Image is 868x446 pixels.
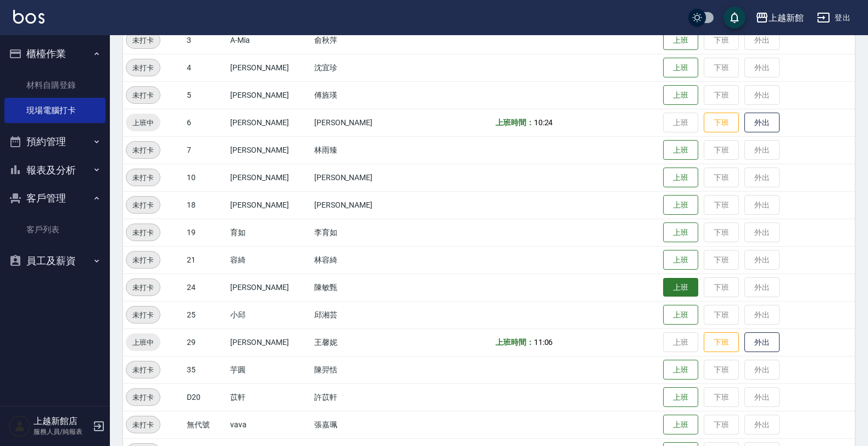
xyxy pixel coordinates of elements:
[311,301,409,328] td: 邱湘芸
[227,301,311,328] td: 小邱
[34,416,90,427] h5: 上越新館店
[184,356,227,383] td: 35
[4,217,105,242] a: 客戶列表
[126,117,160,129] span: 上班中
[4,127,105,156] button: 預約管理
[311,356,409,383] td: 陳羿恬
[184,246,227,274] td: 21
[126,254,160,266] span: 未打卡
[534,118,553,127] span: 10:24
[126,172,160,183] span: 未打卡
[126,392,160,403] span: 未打卡
[184,383,227,411] td: D20
[534,338,553,347] span: 11:06
[126,364,160,376] span: 未打卡
[311,136,409,164] td: 林雨臻
[126,62,160,74] span: 未打卡
[311,26,409,54] td: 俞秋萍
[227,328,311,356] td: [PERSON_NAME]
[496,338,534,347] b: 上班時間：
[126,282,160,293] span: 未打卡
[311,274,409,301] td: 陳敏甄
[227,383,311,411] td: 苡軒
[126,35,160,46] span: 未打卡
[13,10,44,24] img: Logo
[663,140,698,160] button: 上班
[663,195,698,215] button: 上班
[311,383,409,411] td: 許苡軒
[311,54,409,81] td: 沈宜珍
[227,411,311,438] td: vava
[311,219,409,246] td: 李育如
[227,356,311,383] td: 芋圓
[769,11,804,25] div: 上越新館
[4,247,105,275] button: 員工及薪資
[663,222,698,243] button: 上班
[663,415,698,435] button: 上班
[704,332,739,353] button: 下班
[184,328,227,356] td: 29
[311,109,409,136] td: [PERSON_NAME]
[227,26,311,54] td: A-Mia
[311,164,409,191] td: [PERSON_NAME]
[751,7,808,29] button: 上越新館
[126,419,160,431] span: 未打卡
[184,109,227,136] td: 6
[4,40,105,68] button: 櫃檯作業
[704,113,739,133] button: 下班
[184,136,227,164] td: 7
[311,246,409,274] td: 林容綺
[34,427,90,437] p: 服務人員/純報表
[311,81,409,109] td: 傅旌瑛
[227,81,311,109] td: [PERSON_NAME]
[813,8,855,28] button: 登出
[744,332,780,353] button: 外出
[663,168,698,188] button: 上班
[184,54,227,81] td: 4
[724,7,745,29] button: save
[184,81,227,109] td: 5
[126,90,160,101] span: 未打卡
[663,58,698,78] button: 上班
[126,227,160,238] span: 未打卡
[227,191,311,219] td: [PERSON_NAME]
[184,164,227,191] td: 10
[126,309,160,321] span: 未打卡
[184,274,227,301] td: 24
[311,411,409,438] td: 張嘉珮
[227,54,311,81] td: [PERSON_NAME]
[126,337,160,348] span: 上班中
[663,278,698,297] button: 上班
[184,191,227,219] td: 18
[227,246,311,274] td: 容綺
[663,30,698,51] button: 上班
[4,184,105,213] button: 客戶管理
[663,85,698,105] button: 上班
[227,164,311,191] td: [PERSON_NAME]
[227,219,311,246] td: 育如
[184,301,227,328] td: 25
[663,305,698,325] button: 上班
[227,109,311,136] td: [PERSON_NAME]
[184,219,227,246] td: 19
[227,274,311,301] td: [PERSON_NAME]
[744,113,780,133] button: 外出
[184,411,227,438] td: 無代號
[126,199,160,211] span: 未打卡
[663,250,698,270] button: 上班
[496,118,534,127] b: 上班時間：
[663,387,698,408] button: 上班
[4,98,105,123] a: 現場電腦打卡
[184,26,227,54] td: 3
[4,73,105,98] a: 材料自購登錄
[663,360,698,380] button: 上班
[9,415,31,437] img: Person
[311,191,409,219] td: [PERSON_NAME]
[227,136,311,164] td: [PERSON_NAME]
[4,156,105,185] button: 報表及分析
[126,144,160,156] span: 未打卡
[311,328,409,356] td: 王馨妮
